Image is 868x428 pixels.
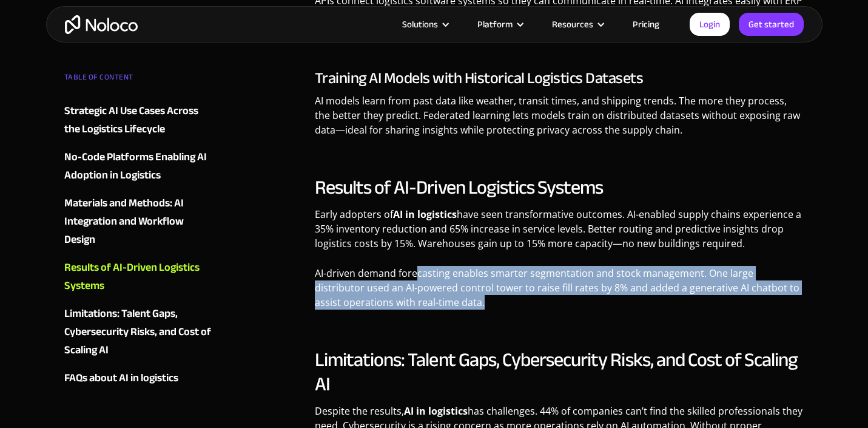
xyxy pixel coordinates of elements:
[537,16,617,32] div: Resources
[617,16,675,32] a: Pricing
[64,369,178,387] div: FAQs about AI in logistics
[64,102,211,138] a: Strategic AI Use Cases Across the Logistics Lifecycle
[315,348,804,396] h2: Limitations: Talent Gaps, Cybersecurity Risks, and Cost of Scaling AI
[404,404,468,418] strong: AI in logistics
[315,266,804,319] p: AI-driven demand forecasting enables smarter segmentation and stock management. One large distrib...
[64,68,211,92] div: TABLE OF CONTENT
[315,207,804,260] p: Early adopters of have seen transformative outcomes. AI-enabled supply chains experience a 35% in...
[393,208,457,221] strong: AI in logistics
[64,148,211,185] a: No-Code Platforms Enabling AI Adoption in Logistics
[387,16,462,32] div: Solutions
[552,16,593,32] div: Resources
[462,16,537,32] div: Platform
[65,15,138,34] a: home
[690,13,730,36] a: Login
[315,175,804,200] h2: Results of AI-Driven Logistics Systems
[64,305,211,359] a: Limitations: Talent Gaps, Cybersecurity Risks, and Cost of Scaling AI
[64,369,211,387] a: FAQs about AI in logistics
[477,16,513,32] div: Platform
[315,69,804,87] h3: Training AI Models with Historical Logistics Datasets
[64,194,211,249] a: Materials and Methods: AI Integration and Workflow Design
[739,13,804,36] a: Get started
[64,259,211,295] a: Results of AI-Driven Logistics Systems
[315,93,804,146] p: AI models learn from past data like weather, transit times, and shipping trends. The more they pr...
[402,16,438,32] div: Solutions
